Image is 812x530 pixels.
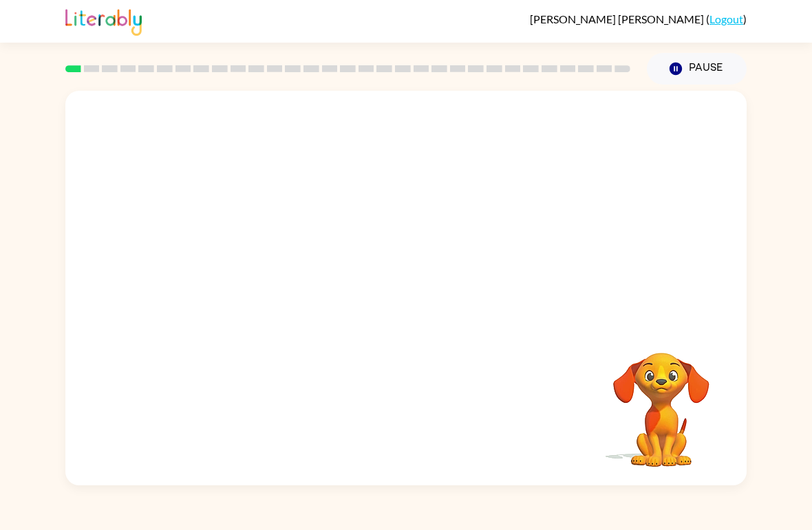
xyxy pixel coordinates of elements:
a: Logout [709,12,743,25]
span: [PERSON_NAME] [PERSON_NAME] [530,12,706,25]
button: Pause [647,53,747,85]
video: Your browser must support playing .mp4 files to use Literably. Please try using another browser. [592,331,730,469]
img: Literably [65,5,142,36]
div: ( ) [530,12,747,25]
